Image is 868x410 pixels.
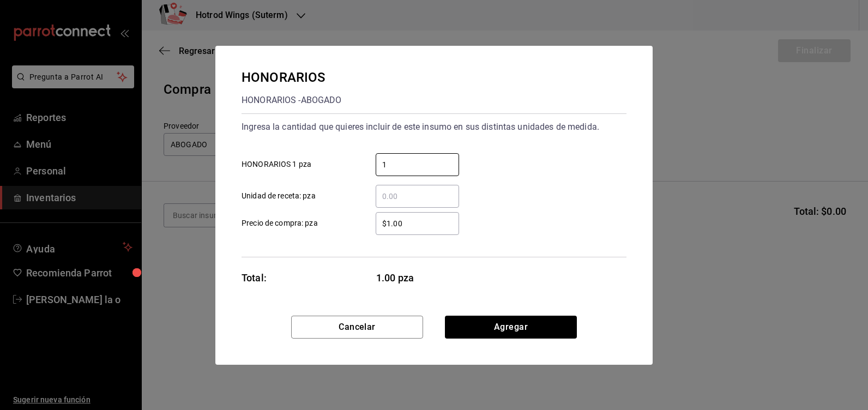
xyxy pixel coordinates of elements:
input: Unidad de receta: pza [376,190,459,203]
input: HONORARIOS 1 pza [376,158,459,171]
button: Agregar [445,316,577,339]
input: Precio de compra: pza [376,217,459,230]
span: Precio de compra: pza [242,218,318,229]
div: HONORARIOS - ABOGADO [242,92,342,109]
div: HONORARIOS [242,68,342,87]
div: Ingresa la cantidad que quieres incluir de este insumo en sus distintas unidades de medida. [242,118,626,136]
div: Total: [242,270,267,285]
span: HONORARIOS 1 pza [242,159,311,170]
span: 1.00 pza [376,270,460,285]
button: Cancelar [291,316,423,339]
span: Unidad de receta: pza [242,190,316,202]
